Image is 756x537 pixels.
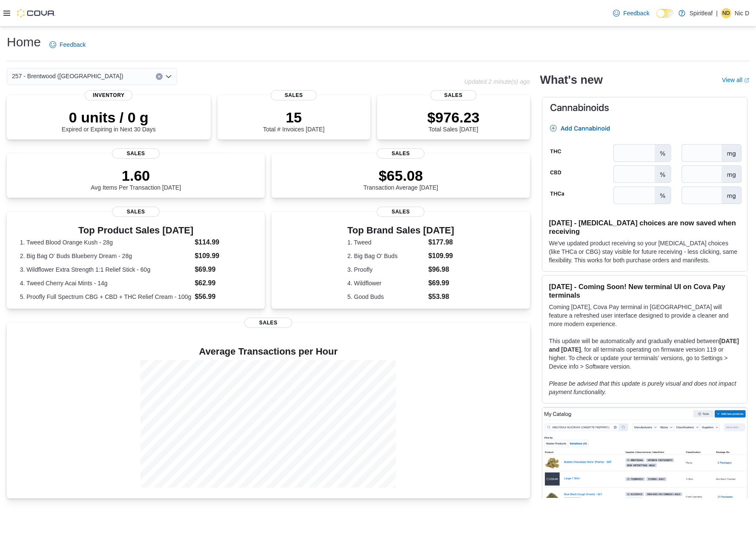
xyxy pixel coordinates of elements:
h4: Average Transactions per Hour [14,347,523,357]
p: We've updated product receiving so your [MEDICAL_DATA] choices (like THCa or CBG) stay visible fo... [549,239,740,264]
p: Coming [DATE], Cova Pay terminal in [GEOGRAPHIC_DATA] will feature a refreshed user interface des... [549,303,740,328]
p: 1.60 [91,167,181,184]
h3: [DATE] - Coming Soon! New terminal UI on Cova Pay terminals [549,282,740,299]
button: Open list of options [165,73,172,80]
p: Nic D [735,8,749,18]
svg: External link [744,78,749,83]
div: Total # Invoices [DATE] [263,109,324,133]
span: Feedback [60,40,86,49]
dd: $62.99 [195,278,252,288]
dd: $69.99 [428,278,454,288]
div: Avg Items Per Transaction [DATE] [91,167,181,191]
div: Transaction Average [DATE] [364,167,438,191]
dt: 2. Big Bag O' Buds [347,252,425,260]
p: $65.08 [364,167,438,184]
span: Sales [430,90,476,100]
a: View allExternal link [722,77,749,83]
h3: Top Brand Sales [DATE] [347,225,454,236]
h1: Home [7,34,41,51]
span: ND [722,8,730,18]
a: Feedback [46,36,89,53]
dd: $56.99 [195,292,252,302]
div: Nic D [721,8,731,18]
span: Feedback [623,9,649,17]
span: Sales [244,318,292,328]
dt: 5. Good Buds [347,293,425,301]
div: Total Sales [DATE] [427,109,480,133]
div: Expired or Expiring in Next 30 Days [62,109,156,133]
button: Clear input [156,73,163,80]
h3: Top Product Sales [DATE] [20,225,252,236]
p: $976.23 [427,109,480,126]
span: Sales [377,207,424,217]
em: Please be advised that this update is purely visual and does not impact payment functionality. [549,380,736,395]
dt: 2. Big Bag O' Buds Blueberry Dream - 28g [20,252,192,260]
a: Feedback [610,5,653,22]
h3: [DATE] - [MEDICAL_DATA] choices are now saved when receiving [549,219,740,236]
dd: $114.99 [195,237,252,247]
dd: $69.99 [195,264,252,275]
dt: 3. Proofly [347,265,425,274]
dt: 4. Tweed Cherry Acai Mints - 14g [20,279,192,287]
dd: $177.98 [428,237,454,247]
h2: What's new [540,73,603,87]
dt: 1. Tweed [347,238,425,247]
p: 0 units / 0 g [62,109,156,126]
dd: $53.98 [428,292,454,302]
input: Dark Mode [656,9,674,18]
p: Spiritleaf [690,8,713,18]
dd: $109.99 [195,251,252,261]
p: 15 [263,109,324,126]
dd: $109.99 [428,251,454,261]
p: Updated 2 minute(s) ago [464,78,530,85]
dt: 3. Wildflower Extra Strength 1:1 Relief Stick - 60g [20,265,192,274]
span: Inventory [85,90,132,100]
dt: 1. Tweed Blood Orange Kush - 28g [20,238,192,247]
span: Sales [112,207,160,217]
span: Sales [377,148,424,159]
span: 257 - Brentwood ([GEOGRAPHIC_DATA]) [12,71,123,81]
dd: $96.98 [428,264,454,275]
dt: 5. Proofly Full Spectrum CBG + CBD + THC Relief Cream - 100g [20,293,192,301]
span: Sales [112,148,160,159]
span: Sales [271,90,317,100]
strong: [DATE] and [DATE] [549,338,739,353]
p: | [716,8,718,18]
span: Dark Mode [656,18,657,18]
dt: 4. Wildflower [347,279,425,287]
img: Cova [17,9,55,17]
p: This update will be automatically and gradually enabled between , for all terminals operating on ... [549,337,740,371]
